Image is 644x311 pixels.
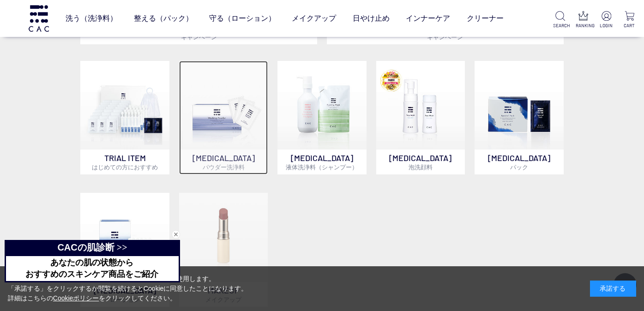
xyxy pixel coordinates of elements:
a: 整える（パック） [134,6,193,31]
p: RANKING [576,22,590,29]
img: 泡洗顔料 [376,61,465,150]
img: logo [27,5,50,31]
a: 守る（ローション） [209,6,276,31]
a: インナーケア [406,6,450,31]
a: Cookieポリシー [53,294,99,302]
a: LOGIN [599,11,614,29]
p: [MEDICAL_DATA] [179,150,268,174]
p: SEARCH [553,22,568,29]
a: MAKEUPメイクアップ [179,193,268,307]
p: CART [622,22,637,29]
a: SEARCH [553,11,568,29]
a: [MEDICAL_DATA]液体洗浄料（シャンプー） [277,61,367,175]
p: [MEDICAL_DATA] [475,150,564,174]
a: [MEDICAL_DATA]パック [475,61,564,175]
a: 洗う（洗浄料） [66,6,117,31]
span: 液体洗浄料（シャンプー） [286,163,358,171]
div: 承諾する [590,281,636,297]
p: TRIAL ITEM [80,150,169,174]
a: RANKING [576,11,590,29]
span: はじめての方におすすめ [92,163,158,171]
p: [MEDICAL_DATA] [277,150,367,174]
a: トライアルセット TRIAL ITEMはじめての方におすすめ [80,61,169,175]
span: 泡洗顔料 [409,163,433,171]
a: [MEDICAL_DATA]ローション [80,193,169,307]
a: 泡洗顔料 [MEDICAL_DATA]泡洗顔料 [376,61,465,175]
p: [MEDICAL_DATA] [376,150,465,174]
div: 当サイトでは、お客様へのサービス向上のためにCookieを使用します。 「承諾する」をクリックするか閲覧を続けるとCookieに同意したことになります。 詳細はこちらの をクリックしてください。 [8,274,248,303]
span: パウダー洗浄料 [203,163,245,171]
a: 日やけ止め [353,6,390,31]
a: クリーナー [467,6,504,31]
img: トライアルセット [80,61,169,150]
p: LOGIN [599,22,614,29]
a: メイクアップ [292,6,336,31]
span: パック [510,163,528,171]
a: [MEDICAL_DATA]パウダー洗浄料 [179,61,268,175]
a: CART [622,11,637,29]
